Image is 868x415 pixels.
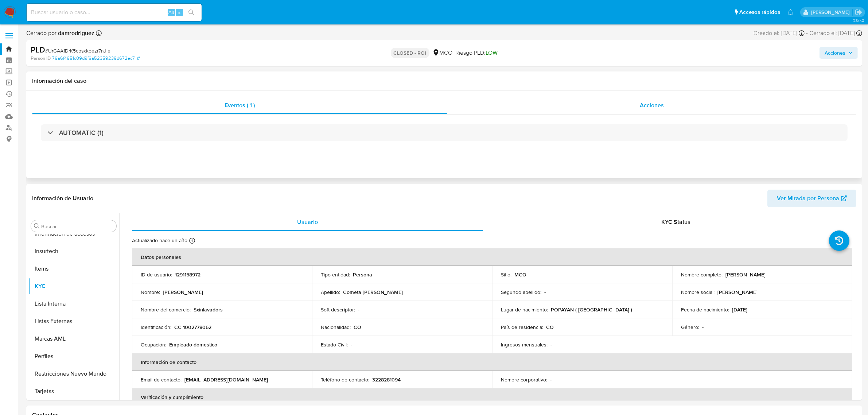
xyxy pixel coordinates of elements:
[825,47,845,59] span: Acciones
[28,365,119,383] button: Restricciones Nuevo Mundo
[550,341,552,348] p: -
[184,376,268,383] p: [EMAIL_ADDRESS][DOMAIN_NAME]
[681,289,715,295] p: Nombre social :
[551,306,632,313] p: POPAYAN ( [GEOGRAPHIC_DATA] )
[351,341,352,348] p: -
[514,271,526,278] p: MCO
[372,376,401,383] p: 3228281094
[787,9,794,15] a: Notificaciones
[546,324,554,330] p: CO
[501,306,548,313] p: Lugar de nacimiento :
[28,313,119,330] button: Listas Externas
[681,324,699,330] p: Género :
[132,353,852,371] th: Información de contacto
[806,29,808,37] span: -
[194,306,223,313] p: Sxinlavadors
[391,48,429,58] p: CLOSED - ROI
[811,9,852,16] p: juan.montanobonaga@mercadolibre.com.co
[175,271,201,278] p: 1291158972
[544,289,546,295] p: -
[754,29,805,37] div: Creado el: [DATE]
[174,324,211,330] p: CC 1002778062
[501,271,511,278] p: Sitio :
[27,8,202,17] input: Buscar usuario o caso...
[41,223,113,230] input: Buscar
[681,306,729,313] p: Fecha de nacimiento :
[28,243,119,260] button: Insurtech
[132,237,187,244] p: Actualizado hace un año
[486,49,498,57] span: LOW
[31,55,51,62] b: Person ID
[354,324,361,330] p: CO
[45,47,110,54] span: # UrGAA1DrK5cpsxkbezr7nJie
[28,383,119,400] button: Tarjetas
[41,124,848,141] div: AUTOMATIC (1)
[184,7,199,18] button: search-icon
[132,388,852,406] th: Verificación y cumplimiento
[501,376,547,383] p: Nombre corporativo :
[777,190,839,207] span: Ver Mirada por Persona
[28,260,119,278] button: Items
[132,248,852,266] th: Datos personales
[28,295,119,313] button: Lista Interna
[662,218,691,226] span: KYC Status
[28,330,119,348] button: Marcas AML
[702,324,704,330] p: -
[358,306,359,313] p: -
[34,223,40,229] button: Buscar
[57,29,94,37] b: damrodriguez
[28,278,119,295] button: KYC
[32,195,93,202] h1: Información de Usuario
[321,341,348,348] p: Estado Civil :
[640,101,664,109] span: Acciones
[501,341,548,348] p: Ingresos mensuales :
[178,9,180,16] span: s
[321,289,340,295] p: Apellido :
[297,218,318,226] span: Usuario
[59,129,104,137] h3: AUTOMATIC (1)
[141,306,191,313] p: Nombre del comercio :
[141,324,171,330] p: Identificación :
[739,8,780,16] span: Accesos rápidos
[353,271,372,278] p: Persona
[456,49,498,57] span: Riesgo PLD:
[225,101,255,109] span: Eventos ( 1 )
[809,29,862,37] div: Cerrado el: [DATE]
[732,306,747,313] p: [DATE]
[52,55,140,62] a: 76a6f4651c09d9f6a52359239d672ec7
[820,47,858,59] button: Acciones
[725,271,766,278] p: [PERSON_NAME]
[141,341,166,348] p: Ocupación :
[26,29,94,37] span: Cerrado por
[717,289,758,295] p: [PERSON_NAME]
[168,9,174,16] span: Alt
[169,341,217,348] p: Empleado domestico
[28,348,119,365] button: Perfiles
[321,306,355,313] p: Soft descriptor :
[321,271,350,278] p: Tipo entidad :
[32,77,856,85] h1: Información del caso
[141,289,160,295] p: Nombre :
[501,289,541,295] p: Segundo apellido :
[163,289,203,295] p: [PERSON_NAME]
[855,8,863,16] a: Salir
[767,190,856,207] button: Ver Mirada por Persona
[321,376,369,383] p: Teléfono de contacto :
[432,49,453,57] div: MCO
[31,44,45,55] b: PLD
[501,324,543,330] p: País de residencia :
[141,376,182,383] p: Email de contacto :
[681,271,723,278] p: Nombre completo :
[343,289,403,295] p: Cometa [PERSON_NAME]
[141,271,172,278] p: ID de usuario :
[550,376,552,383] p: -
[321,324,351,330] p: Nacionalidad :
